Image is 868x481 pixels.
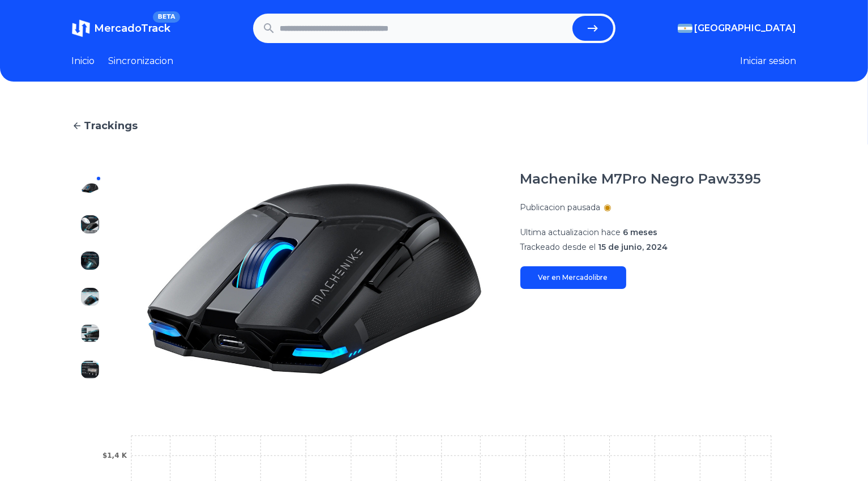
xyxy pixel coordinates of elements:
button: Iniciar sesion [741,54,797,68]
a: Ver en Mercadolibre [520,266,626,289]
img: MercadoTrack [72,19,90,37]
button: [GEOGRAPHIC_DATA] [678,22,797,35]
span: Trackeado desde el [520,242,596,252]
img: Machenike M7Pro Negro Paw3395 [131,170,498,388]
img: Machenike M7Pro Negro Paw3395 [81,360,99,378]
a: Trackings [72,118,797,134]
span: Ultima actualizacion hace [520,227,621,237]
span: Trackings [84,118,138,134]
tspan: $1,4 K [102,452,127,459]
a: Sincronizacion [109,54,174,68]
span: 15 de junio, 2024 [598,242,668,252]
h1: Machenike M7Pro Negro Paw3395 [520,170,762,188]
a: MercadoTrackBETA [72,19,171,37]
a: Inicio [72,54,95,68]
span: MercadoTrack [95,22,171,35]
p: Publicacion pausada [520,202,601,213]
span: BETA [153,11,179,23]
span: [GEOGRAPHIC_DATA] [695,22,797,35]
img: Machenike M7Pro Negro Paw3395 [81,324,99,342]
img: Machenike M7Pro Negro Paw3395 [81,288,99,306]
img: Argentina [678,24,692,33]
span: 6 meses [623,227,658,237]
img: Machenike M7Pro Negro Paw3395 [81,179,99,197]
img: Machenike M7Pro Negro Paw3395 [81,215,99,233]
img: Machenike M7Pro Negro Paw3395 [81,252,99,270]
